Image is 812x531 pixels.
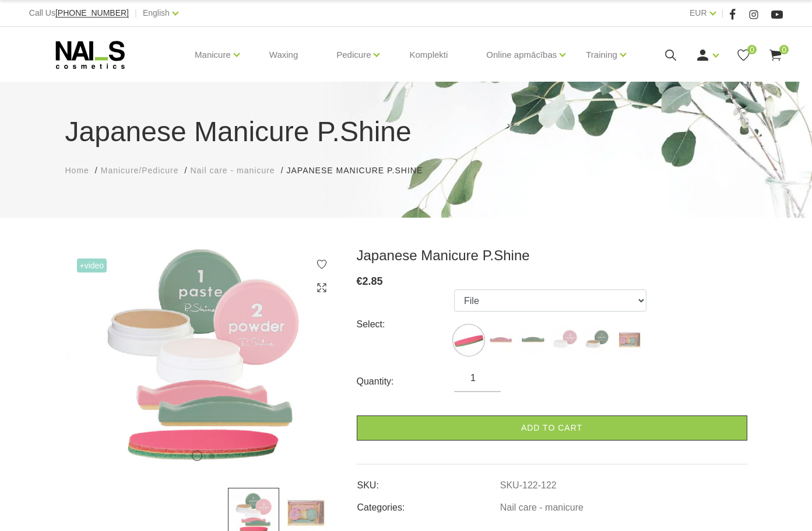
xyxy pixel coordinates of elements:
a: English [143,6,170,20]
button: 1 of 2 [192,450,202,461]
span: | [135,6,137,20]
a: [PHONE_NUMBER] [55,9,129,18]
span: € [357,275,363,287]
span: Manicure/Pedicure [101,166,179,175]
a: Training [586,32,617,78]
td: SKU: [357,470,500,492]
div: Select: [357,315,455,334]
a: 0 [736,48,751,62]
a: EUR [690,6,707,20]
span: [PHONE_NUMBER] [55,8,129,18]
a: Waxing [260,27,307,83]
h3: Japanese Manicure P.Shine [357,247,747,264]
a: 0 [768,48,783,62]
img: ... [486,326,515,355]
h1: Japanese Manicure P.Shine [65,111,747,153]
img: ... [454,326,483,355]
a: Nail care - manicure [500,502,583,513]
button: 2 of 2 [209,453,215,459]
span: +Video [77,258,107,273]
img: ... [582,326,611,355]
a: Komplekti [400,27,457,83]
div: Call Us [29,6,129,20]
span: 2.85 [363,275,383,287]
a: Online apmācības [486,32,557,78]
a: Home [65,165,89,177]
a: Manicure/Pedicure [101,165,179,177]
a: Pedicure [336,32,371,78]
a: Add to cart [357,415,747,441]
div: Quantity: [357,372,455,391]
span: Nail care - manicure [190,166,275,175]
a: Nail care - manicure [190,165,275,177]
span: 0 [747,45,757,54]
img: ... [614,326,644,355]
span: Home [65,166,89,175]
a: Manicure [195,32,231,78]
a: SKU-122-122 [500,480,557,491]
img: ... [550,326,579,355]
span: 0 [779,45,789,54]
td: Categories: [357,492,500,515]
img: ... [65,247,339,470]
li: Japanese Manicure P.Shine [287,165,435,177]
img: ... [518,326,547,355]
span: | [722,6,724,20]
